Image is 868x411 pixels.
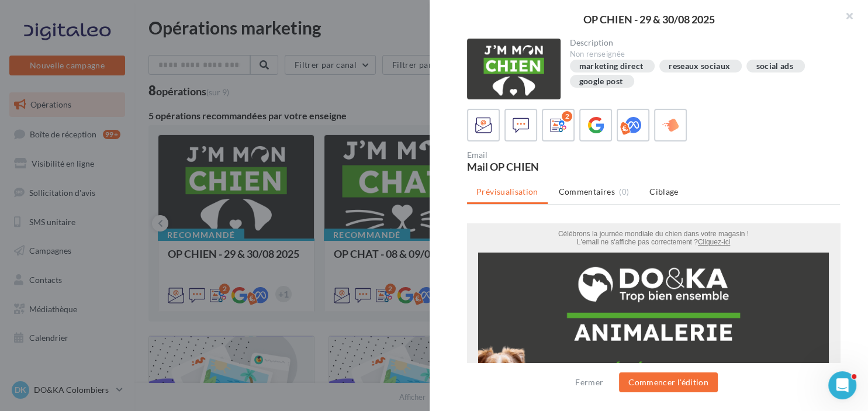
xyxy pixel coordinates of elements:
[448,14,849,25] div: OP CHIEN - 29 & 30/08 2025
[23,41,350,126] img: logo_doka_Animalerie_Horizontal_fond_transparent-4.png
[91,6,282,15] span: Célébrons la journée mondiale du chien dans votre magasin !
[570,39,831,47] div: Description
[570,375,608,389] button: Fermer
[110,15,231,23] span: L'email ne s'affiche pas correctement ?
[828,371,856,399] iframe: Intercom live chat
[756,62,793,71] div: social ads
[231,15,263,23] a: Cliquez-ici
[619,372,718,392] button: Commencer l'édition
[467,161,649,172] div: Mail OP CHIEN
[579,62,644,71] div: marketing direct
[559,186,615,198] span: Commentaires
[132,138,241,157] strong: CÉLÉBRONS
[562,111,572,122] div: 2
[570,49,831,60] div: Non renseignée
[579,77,623,86] div: google post
[669,62,730,71] div: reseaux sociaux
[467,151,649,159] div: Email
[619,187,629,196] span: (0)
[649,186,678,196] span: Ciblage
